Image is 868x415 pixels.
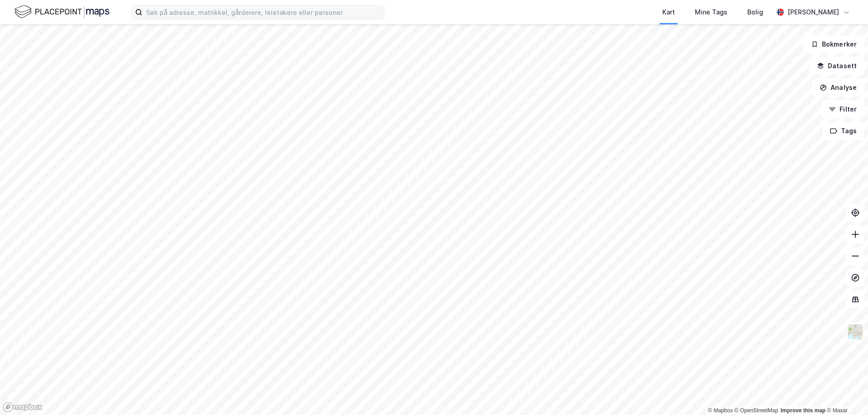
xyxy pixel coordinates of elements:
div: Bolig [747,7,763,18]
a: Mapbox [708,407,733,414]
div: Mine Tags [695,7,727,18]
button: Datasett [809,57,864,75]
div: [PERSON_NAME] [788,7,839,18]
img: Z [847,323,864,340]
img: logo.f888ab2527a4732fd821a326f86c7f29.svg [14,4,109,20]
input: Søk på adresse, matrikkel, gårdeiere, leietakere eller personer [142,5,384,19]
a: Improve this map [781,407,826,414]
button: Analyse [812,79,864,97]
a: OpenStreetMap [735,407,778,414]
button: Filter [821,100,864,118]
iframe: Chat Widget [823,372,868,415]
button: Bokmerker [803,35,864,53]
button: Tags [822,122,864,140]
div: Kontrollprogram for chat [823,372,868,415]
a: Mapbox homepage [3,402,42,412]
div: Kart [662,7,675,18]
